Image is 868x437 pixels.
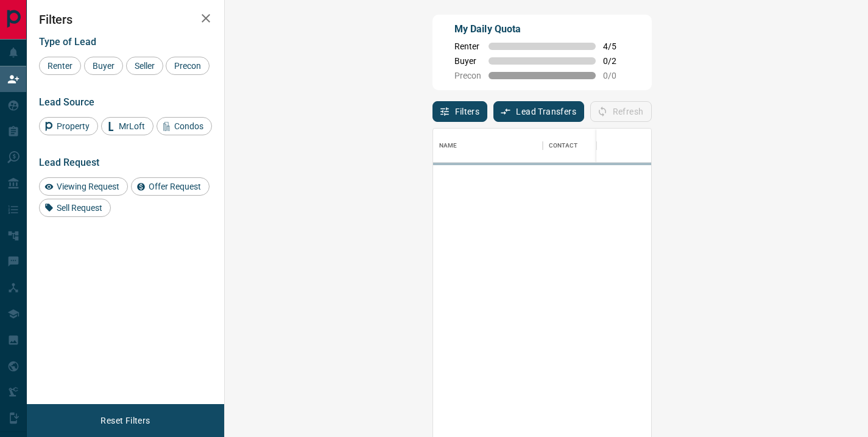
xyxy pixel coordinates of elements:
[52,182,124,191] span: Viewing Request
[454,41,481,51] span: Renter
[39,12,212,27] h2: Filters
[454,71,481,80] span: Precon
[166,57,210,75] div: Precon
[39,199,111,217] div: Sell Request
[454,22,630,37] p: My Daily Quota
[432,101,488,122] button: Filters
[543,129,640,163] div: Contact
[603,41,630,51] span: 4 / 5
[603,71,630,80] span: 0 / 0
[157,117,212,135] div: Condos
[115,121,149,131] span: MrLoft
[433,129,543,163] div: Name
[126,57,163,75] div: Seller
[88,61,119,71] span: Buyer
[101,117,153,135] div: MrLoft
[549,129,578,163] div: Contact
[43,61,77,71] span: Renter
[39,157,99,168] span: Lead Request
[131,177,210,196] div: Offer Request
[439,129,457,163] div: Name
[170,121,208,131] span: Condos
[130,61,159,71] span: Seller
[603,56,630,66] span: 0 / 2
[39,36,96,48] span: Type of Lead
[493,101,584,122] button: Lead Transfers
[39,96,94,108] span: Lead Source
[39,57,81,75] div: Renter
[39,177,128,196] div: Viewing Request
[52,121,94,131] span: Property
[93,410,158,431] button: Reset Filters
[84,57,123,75] div: Buyer
[170,61,205,71] span: Precon
[454,56,481,66] span: Buyer
[39,117,98,135] div: Property
[144,182,205,191] span: Offer Request
[52,203,107,213] span: Sell Request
